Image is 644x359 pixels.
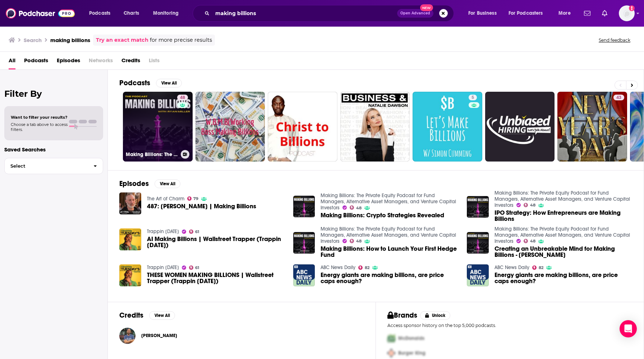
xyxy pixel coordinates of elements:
a: THESE WOMEN MAKING BILLIONS | Wallstreet Trapper (Trappin Tuesday's) [119,264,141,286]
a: Making Billions: The Private Equity Podcast for Fund Managers, Alternative Asset Managers, and Ve... [494,226,630,244]
a: All [9,55,15,69]
button: Send feedback [597,37,632,43]
a: 48 [350,205,362,210]
a: Trappin Tuesday's [147,228,179,235]
div: Open Intercom Messenger [620,320,637,337]
span: Logged in as patiencebaldacci [619,5,635,21]
h2: Episodes [119,179,149,188]
img: IPO Strategy: How Entrepreneurs are Making Billions [467,196,489,218]
img: Tom Martin [119,328,135,344]
a: PodcastsView All [119,78,182,87]
a: 48 [177,95,188,100]
span: Select [5,164,88,168]
a: Charts [119,8,143,19]
span: 487: [PERSON_NAME] | Making Billions [147,203,256,209]
a: Making Billions: How to Launch Your First Hedge Fund [321,246,458,258]
span: 61 [195,230,199,233]
span: 48 [530,204,535,207]
img: Podchaser - Follow, Share and Rate Podcasts [6,6,75,20]
a: 61 [189,230,199,234]
button: Open AdvancedNew [397,9,433,18]
span: More [558,8,571,18]
a: The Art of Charm [147,196,184,202]
div: Search podcasts, credits, & more... [199,5,461,22]
span: Creating an Unbreakable Mind for Making Billions - [PERSON_NAME] [494,246,632,258]
a: Making Billions: The Private Equity Podcast for Fund Managers, Alternative Asset Managers, and Ve... [321,192,456,211]
button: open menu [148,8,188,19]
button: Unlock [420,311,451,320]
a: Making Billions: The Private Equity Podcast for Fund Managers, Alternative Asset Managers, and Ve... [494,190,630,208]
span: For Business [468,8,497,18]
button: View All [155,179,180,188]
input: Search podcasts, credits, & more... [212,8,397,19]
a: 48 [524,239,535,243]
h2: Brands [387,311,417,320]
span: Want to filter your results? [11,115,68,120]
img: Making Billions: Crypto Strategies Revealed [293,196,315,218]
a: Episodes [57,55,80,69]
img: Making Billions: How to Launch Your First Hedge Fund [293,232,315,254]
a: Credits [121,55,140,69]
a: 43 [613,95,624,100]
span: Choose a tab above to access filters. [11,122,68,132]
a: Tom Martin [141,333,177,338]
a: Making Billions: Crypto Strategies Revealed [321,212,444,218]
button: View All [149,311,175,320]
button: Show profile menu [619,5,635,21]
span: for more precise results [150,36,212,44]
span: 79 [193,197,198,200]
span: Burger King [398,350,425,356]
span: For Podcasters [509,8,543,18]
a: CreditsView All [119,311,175,320]
button: open menu [553,8,580,19]
svg: Add a profile image [629,5,635,11]
span: McDonalds [398,335,424,341]
a: Podcasts [24,55,48,69]
a: Making Billions: The Private Equity Podcast for Fund Managers, Alternative Asset Managers, and Ve... [321,226,456,244]
button: Tom MartinTom Martin [119,324,364,347]
span: 48 [356,240,362,243]
img: User Profile [619,5,635,21]
a: Energy giants are making billions, are price caps enough? [321,272,458,284]
span: Networks [89,55,113,69]
img: AI Making Billions | Wallstreet Trapper (Trappin Tuesday's) [119,228,141,250]
a: Energy giants are making billions, are price caps enough? [494,272,632,284]
span: AI Making Billions | Wallstreet Trapper (Trappin [DATE]) [147,236,285,248]
a: 5 [469,95,477,100]
a: ABC News Daily [321,264,355,271]
span: 61 [195,266,199,269]
span: 48 [180,94,185,101]
h2: Credits [119,311,143,320]
span: Lists [149,55,160,69]
a: 43 [557,92,627,162]
h3: making billions [50,37,90,44]
a: 48Making Billions: The Private Equity Podcast for Fund Managers, Alternative Asset Managers, and ... [123,92,193,162]
span: 5 [471,94,474,101]
a: 5 [413,92,482,162]
a: Show notifications dropdown [581,7,593,19]
a: IPO Strategy: How Entrepreneurs are Making Billions [494,210,632,222]
span: THESE WOMEN MAKING BILLIONS | Wallstreet Trapper (Trappin [DATE]) [147,272,285,284]
img: Energy giants are making billions, are price caps enough? [467,264,489,286]
button: Select [4,158,103,174]
button: open menu [463,8,506,19]
img: Creating an Unbreakable Mind for Making Billions - Tui Martin [467,232,489,254]
a: Creating an Unbreakable Mind for Making Billions - Tui Martin [494,246,632,258]
a: 79 [187,196,199,201]
img: Energy giants are making billions, are price caps enough? [293,264,315,286]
